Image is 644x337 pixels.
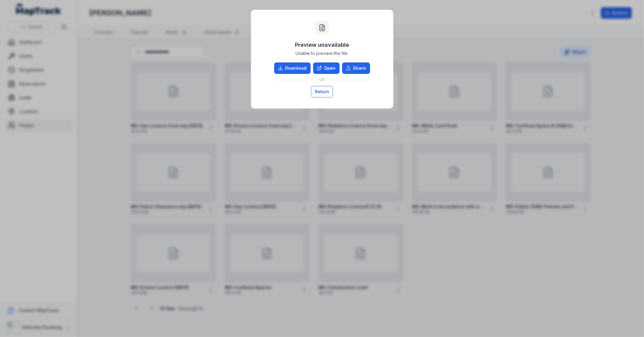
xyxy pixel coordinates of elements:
[296,50,348,56] span: Unable to preview this file.
[313,62,340,74] a: Open
[295,41,349,49] h3: Preview unavailable
[342,62,370,74] button: Share
[274,74,370,86] div: OR
[311,86,333,97] button: Return
[274,62,311,74] a: Download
